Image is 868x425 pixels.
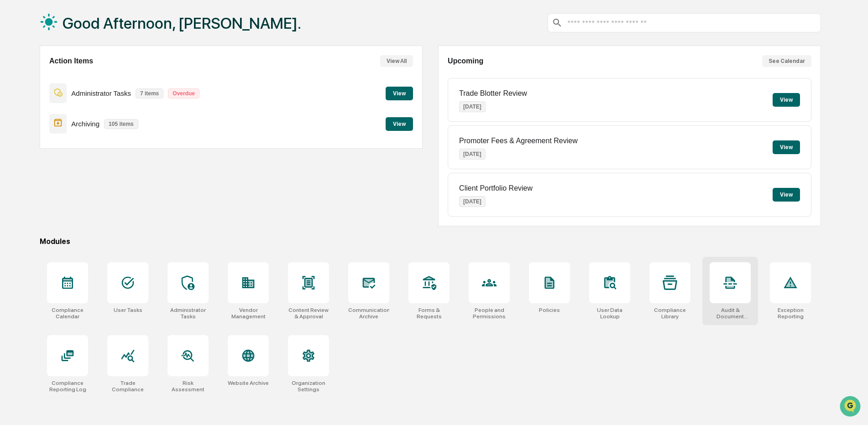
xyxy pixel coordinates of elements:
img: 1746055101610-c473b297-6a78-478c-a979-82029cc54cd1 [9,70,26,86]
a: View [386,88,413,97]
a: 🖐️Preclearance [5,111,63,128]
div: Exception Reporting [770,307,811,320]
button: View [773,93,800,107]
h2: Action Items [49,57,93,65]
button: View All [380,55,413,67]
div: User Tasks [114,307,142,313]
div: Start new chat [31,70,150,79]
p: Client Portfolio Review [459,184,533,192]
p: Archiving [71,120,99,128]
div: Vendor Management [228,307,269,320]
div: Content Review & Approval [288,307,329,320]
div: 🔎 [9,133,16,140]
div: People and Permissions [469,307,510,320]
h1: Good Afternoon, [PERSON_NAME]. [63,14,301,32]
div: Compliance Library [649,307,690,320]
span: Data Lookup [18,132,58,141]
div: Website Archive [228,380,269,386]
div: Compliance Calendar [47,307,88,320]
p: 105 items [104,119,138,129]
a: 🔎Data Lookup [5,129,61,145]
p: Trade Blotter Review [459,89,527,98]
div: Modules [40,237,821,246]
div: 🖐️ [9,116,16,123]
button: Start new chat [155,73,166,83]
div: Trade Compliance [107,380,148,393]
div: User Data Lookup [589,307,630,320]
span: Attestations [75,115,113,124]
p: How can we help? [9,19,166,34]
div: Risk Assessment [167,380,209,393]
iframe: Open customer support [839,395,863,420]
span: Preclearance [18,115,59,124]
p: 7 items [136,88,163,98]
p: [DATE] [459,101,486,112]
div: We're available if you need us! [31,79,115,86]
p: [DATE] [459,196,486,207]
span: Pylon [91,155,110,161]
a: 🗄️Attestations [63,111,117,128]
a: Powered byPylon [64,154,110,161]
button: View [773,188,800,202]
p: Overdue [168,88,199,98]
div: 🗄️ [66,116,73,123]
button: See Calendar [762,55,811,67]
h2: Upcoming [448,57,483,65]
div: Policies [539,307,560,313]
p: [DATE] [459,149,486,160]
div: Organization Settings [288,380,329,393]
button: View [386,87,413,100]
button: View [386,117,413,131]
div: Administrator Tasks [167,307,209,320]
p: Promoter Fees & Agreement Review [459,137,578,145]
p: Administrator Tasks [71,89,131,97]
div: Audit & Document Logs [710,307,751,320]
div: Communications Archive [348,307,389,320]
div: Forms & Requests [408,307,450,320]
button: View [773,140,800,154]
div: Compliance Reporting Log [47,380,88,393]
a: View [386,119,413,128]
